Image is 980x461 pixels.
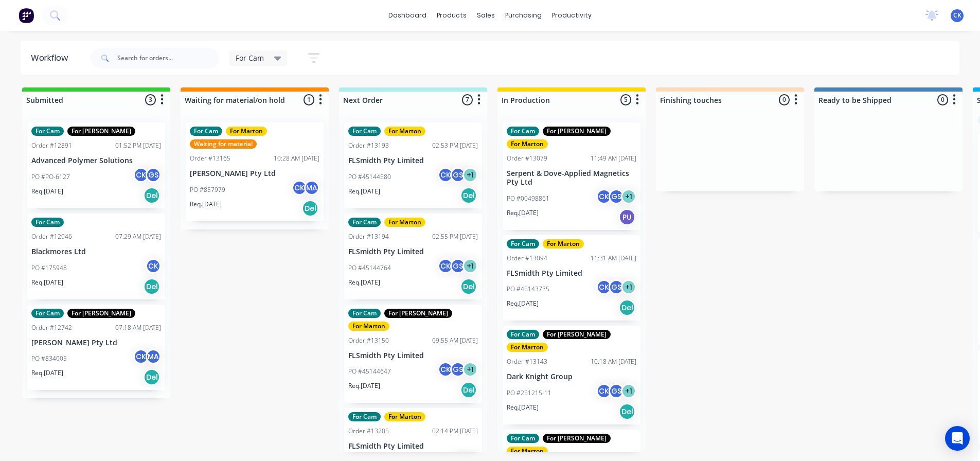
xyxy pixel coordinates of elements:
div: For CamFor MartonOrder #1319302:53 PM [DATE]FLSmidth Pty LimitedPO #45144580CKGS+1Req.[DATE]Del [344,122,482,208]
div: + 1 [462,258,478,274]
div: 01:52 PM [DATE] [115,141,161,150]
div: + 1 [462,167,478,183]
div: PU [619,209,635,225]
div: + 1 [621,279,636,295]
div: Del [144,369,160,385]
p: FLSmidth Pty Limited [507,269,636,278]
div: Order #13205 [348,427,389,436]
p: Req. [DATE] [507,299,539,308]
p: Req. [DATE] [348,187,380,196]
div: For CamFor MartonWaiting for materialOrder #1316510:28 AM [DATE][PERSON_NAME] Pty LtdPO #857979CK... [186,122,324,221]
div: For [PERSON_NAME] [543,127,611,136]
div: + 1 [462,362,478,377]
div: 10:28 AM [DATE] [274,154,319,163]
div: + 1 [621,383,636,399]
div: Del [460,382,477,398]
div: Del [302,200,318,217]
div: Waiting for material [190,139,257,149]
p: Req. [DATE] [190,200,222,209]
div: For Marton [348,322,389,331]
div: CK [596,383,612,399]
p: PO #834005 [31,354,67,363]
div: For CamFor [PERSON_NAME]For MartonOrder #1314310:18 AM [DATE]Dark Knight GroupPO #251215-11CKGS+1... [503,326,640,424]
div: For Cam [507,127,539,136]
div: Order #13194 [348,232,389,241]
p: Advanced Polymer Solutions [31,156,161,165]
p: [PERSON_NAME] Pty Ltd [190,169,319,178]
div: 10:18 AM [DATE] [591,357,636,366]
div: For Cam [31,218,64,227]
div: CK [133,349,149,364]
div: For Marton [507,447,548,456]
div: For Cam [348,127,381,136]
p: PO #175948 [31,263,67,273]
div: For [PERSON_NAME] [543,330,611,339]
div: For Marton [384,412,425,421]
p: Blackmores Ltd [31,247,161,256]
div: Order #12742 [31,323,72,332]
p: Req. [DATE] [348,381,380,391]
div: CK [438,258,453,274]
p: FLSmidth Pty Limited [348,351,478,360]
div: Del [619,403,635,420]
div: Order #12891 [31,141,72,150]
div: For CamFor MartonOrder #1319402:55 PM [DATE]FLSmidth Pty LimitedPO #45144764CKGS+1Req.[DATE]Del [344,214,482,299]
div: CK [596,279,612,295]
div: For Cam [507,434,539,443]
p: Req. [DATE] [31,278,63,287]
div: For Cam [507,330,539,339]
div: For Marton [226,127,267,136]
div: Open Intercom Messenger [945,426,970,451]
input: Search for orders... [117,48,219,68]
div: Del [144,278,160,295]
p: Dark Knight Group [507,373,636,381]
div: GS [609,383,624,399]
p: PO #857979 [190,185,225,194]
div: For CamFor [PERSON_NAME]Order #1289101:52 PM [DATE]Advanced Polymer SolutionsPO #PO-6127CKGSReq.[... [27,122,165,208]
div: For Marton [507,139,548,149]
div: purchasing [500,8,547,23]
div: + 1 [621,189,636,204]
p: PO #PO-6127 [31,172,70,182]
p: Req. [DATE] [31,187,63,196]
div: 07:29 AM [DATE] [115,232,161,241]
p: PO #251215-11 [507,388,551,398]
div: For CamFor [PERSON_NAME]For MartonOrder #1307911:49 AM [DATE]Serpent & Dove-Applied Magnetics Pty... [503,122,640,230]
div: CK [292,180,307,196]
div: sales [472,8,500,23]
div: 11:49 AM [DATE] [591,154,636,163]
div: Del [460,278,477,295]
div: Order #13143 [507,357,547,366]
div: Order #13079 [507,154,547,163]
p: PO #45144580 [348,172,391,182]
div: MA [146,349,161,364]
div: CK [146,258,161,274]
div: GS [450,258,466,274]
div: GS [450,167,466,183]
div: Order #13150 [348,336,389,345]
div: CK [438,167,453,183]
div: For Cam [31,127,64,136]
div: For CamFor [PERSON_NAME]Order #1274207:18 AM [DATE][PERSON_NAME] Pty LtdPO #834005CKMAReq.[DATE]Del [27,305,165,391]
div: Del [619,299,635,316]
p: PO #45144764 [348,263,391,273]
div: For Marton [543,239,584,249]
div: CK [133,167,149,183]
div: For Cam [348,309,381,318]
div: GS [146,167,161,183]
div: 02:14 PM [DATE] [432,427,478,436]
p: PO #00498861 [507,194,549,203]
p: FLSmidth Pty Limited [348,156,478,165]
div: Del [144,187,160,204]
p: Req. [DATE] [31,368,63,378]
div: GS [450,362,466,377]
div: products [432,8,472,23]
p: [PERSON_NAME] Pty Ltd [31,339,161,347]
div: 07:18 AM [DATE] [115,323,161,332]
p: PO #45143735 [507,285,549,294]
div: MA [304,180,319,196]
div: 11:31 AM [DATE] [591,254,636,263]
div: For [PERSON_NAME] [67,127,135,136]
div: For CamFor [PERSON_NAME]For MartonOrder #1315009:55 AM [DATE]FLSmidth Pty LimitedPO #45144647CKGS... [344,305,482,403]
p: Req. [DATE] [348,278,380,287]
